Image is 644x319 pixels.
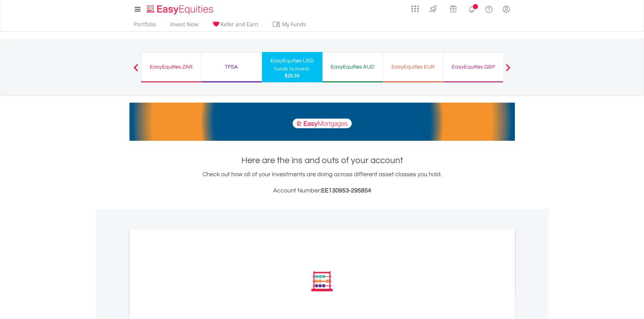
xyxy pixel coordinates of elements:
[274,65,310,72] div: Funds to invest:
[428,3,439,14] img: thrive-v2.svg
[448,62,500,72] div: EasyEquities GBP
[327,62,379,72] div: EasyEquities AUD
[129,170,515,195] div: Check out how all of your investments are doing across different asset classes you hold.
[167,21,201,31] a: Invest Now
[144,2,216,15] a: Home page
[448,3,459,14] img: vouchers-v2.svg
[480,2,498,15] a: FAQ's and Support
[411,5,419,12] img: grid-menu-icon.svg
[145,4,216,15] img: EasyEquities_Logo.png
[131,21,159,31] a: Portfolio
[206,62,258,72] div: TFSA
[129,103,515,141] img: EasyMortage Promotion Banner
[220,21,258,28] span: Refer and Earn
[266,56,318,65] div: EasyEquities USD
[443,2,463,14] a: Vouchers
[463,2,480,15] a: Notifications
[407,2,423,12] a: AppsGrid
[387,62,439,72] div: EasyEquities EUR
[209,21,261,31] a: Refer and Earn
[129,154,515,166] h1: Here are the ins and outs of your account
[498,2,515,17] a: My Profile
[321,187,371,194] span: EE130953-295854
[129,67,143,74] button: Previous
[145,62,197,72] div: EasyEquities ZAR
[285,72,300,79] span: $26.59
[129,186,515,195] h3: Account Number:
[272,20,316,29] span: My Funds
[501,67,515,74] button: Next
